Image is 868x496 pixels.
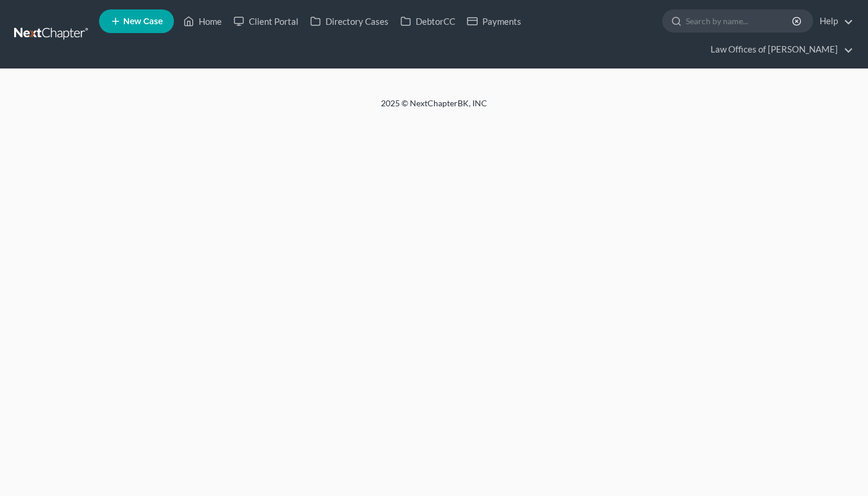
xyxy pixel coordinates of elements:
a: Help [814,11,853,32]
span: New Case [123,17,163,26]
a: Payments [461,11,527,32]
a: Law Offices of [PERSON_NAME] [705,39,853,60]
a: Directory Cases [304,11,394,32]
a: Home [177,11,228,32]
a: DebtorCC [394,11,461,32]
input: Search by name... [686,10,794,32]
a: Client Portal [228,11,304,32]
div: 2025 © NextChapterBK, INC [98,97,770,119]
